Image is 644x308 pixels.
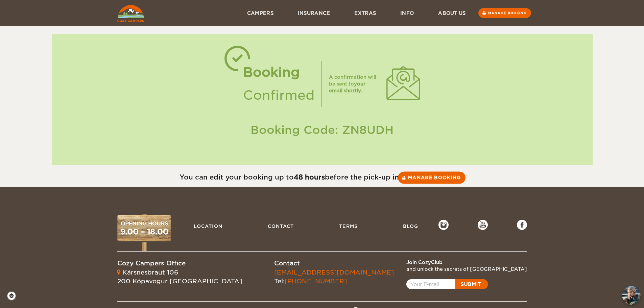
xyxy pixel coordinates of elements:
[398,171,466,184] a: Manage booking
[117,5,144,22] img: Cozy Campers
[336,220,361,233] a: Terms
[190,220,226,233] a: Location
[274,268,394,285] div: Tel:
[7,291,21,301] a: Cookie settings
[406,259,527,266] div: Join CozyClub
[400,220,422,233] a: Blog
[294,173,325,181] strong: 48 hours
[274,259,394,268] div: Contact
[406,279,488,289] a: Open popup
[243,61,315,84] div: Booking
[58,122,586,138] div: Booking Code: ZN8UDH
[478,8,531,18] a: Manage booking
[117,268,242,285] div: Kársnesbraut 106 200 Kópavogur [GEOGRAPHIC_DATA]
[117,259,242,268] div: Cozy Campers Office
[285,278,347,285] a: [PHONE_NUMBER]
[622,286,641,305] button: chat-button
[329,74,380,94] div: A confirmation will be sent to
[243,84,315,107] div: Confirmed
[622,286,641,305] img: Freyja at Cozy Campers
[406,266,527,273] div: and unlock the secrets of [GEOGRAPHIC_DATA]
[264,220,297,233] a: Contact
[274,269,394,276] a: [EMAIL_ADDRESS][DOMAIN_NAME]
